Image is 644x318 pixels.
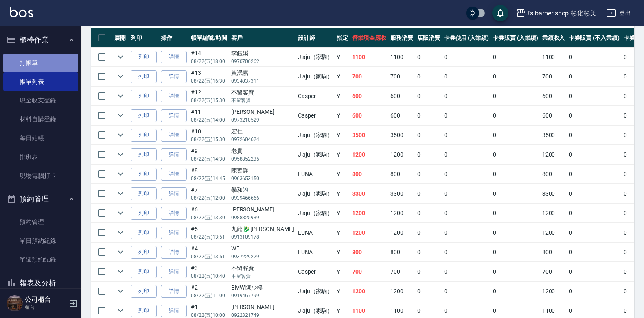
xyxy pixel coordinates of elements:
td: 3300 [350,184,388,203]
td: 1200 [540,145,567,164]
td: Y [335,145,350,164]
td: 1200 [388,204,415,223]
button: 列印 [131,148,157,161]
td: 0 [567,106,621,125]
td: 800 [350,165,388,184]
td: 0 [567,87,621,106]
div: 不留客資 [231,264,294,272]
td: #13 [189,67,229,86]
td: 0 [442,165,491,184]
h5: 公司櫃台 [25,296,66,304]
button: expand row [114,187,127,200]
td: 3500 [388,126,415,145]
p: 不留客資 [231,97,294,104]
td: 0 [491,126,540,145]
p: 08/22 (五) 15:30 [191,97,227,104]
button: 列印 [131,90,157,102]
button: 列印 [131,187,157,200]
p: 08/22 (五) 14:30 [191,155,227,163]
td: 1200 [350,145,388,164]
p: 08/22 (五) 13:51 [191,233,227,241]
a: 排班表 [3,148,78,166]
div: [PERSON_NAME] [231,205,294,214]
button: 列印 [131,285,157,298]
td: 0 [567,204,621,223]
td: Jiaju（家駒） [296,282,335,301]
td: 600 [388,87,415,106]
p: 0937229229 [231,253,294,260]
button: 列印 [131,266,157,278]
td: Y [335,204,350,223]
td: Y [335,243,350,262]
button: 列印 [131,51,157,63]
button: 櫃檯作業 [3,29,78,50]
td: Y [335,262,350,281]
button: expand row [114,109,127,122]
td: #14 [189,48,229,67]
p: 0939466666 [231,194,294,202]
td: Jiaju（家駒） [296,204,335,223]
td: LUNA [296,165,335,184]
p: 0934037311 [231,77,294,85]
td: 0 [442,106,491,125]
a: 詳情 [161,246,187,259]
td: 1200 [350,282,388,301]
td: 0 [442,262,491,281]
td: 0 [491,87,540,106]
div: 九龍🐉 [PERSON_NAME] [231,225,294,233]
td: 1200 [350,223,388,242]
td: 600 [350,87,388,106]
th: 營業現金應收 [350,28,388,48]
td: 0 [567,67,621,86]
button: expand row [114,129,127,141]
div: 黃泯嘉 [231,69,294,77]
td: #12 [189,87,229,106]
td: 0 [415,87,442,106]
td: 3300 [388,184,415,203]
td: 0 [491,223,540,242]
td: Y [335,223,350,242]
button: save [492,5,508,21]
a: 單日預約紀錄 [3,231,78,250]
td: 0 [491,204,540,223]
td: 1200 [388,282,415,301]
p: 0988825939 [231,214,294,221]
a: 詳情 [161,207,187,220]
td: 700 [388,262,415,281]
td: LUNA [296,243,335,262]
p: 08/22 (五) 18:00 [191,58,227,65]
td: 0 [567,223,621,242]
a: 預約管理 [3,213,78,231]
td: 0 [491,106,540,125]
a: 詳情 [161,285,187,298]
button: 登出 [603,6,634,21]
button: expand row [114,148,127,161]
td: 600 [350,106,388,125]
td: Y [335,67,350,86]
td: 0 [442,243,491,262]
td: 1200 [350,204,388,223]
td: #4 [189,243,229,262]
div: 老貴 [231,147,294,155]
td: #5 [189,223,229,242]
td: 0 [415,106,442,125]
td: 800 [540,243,567,262]
td: 0 [491,145,540,164]
a: 每日結帳 [3,129,78,148]
td: Y [335,106,350,125]
p: 0958852235 [231,155,294,163]
th: 帳單編號/時間 [189,28,229,48]
td: 0 [567,165,621,184]
a: 詳情 [161,305,187,317]
th: 業績收入 [540,28,567,48]
a: 現金收支登錄 [3,91,78,110]
button: 預約管理 [3,188,78,209]
button: 列印 [131,168,157,181]
button: expand row [114,266,127,278]
button: expand row [114,51,127,63]
td: 1200 [540,204,567,223]
td: 0 [442,126,491,145]
p: (s) [243,186,248,194]
td: 0 [567,184,621,203]
a: 詳情 [161,109,187,122]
